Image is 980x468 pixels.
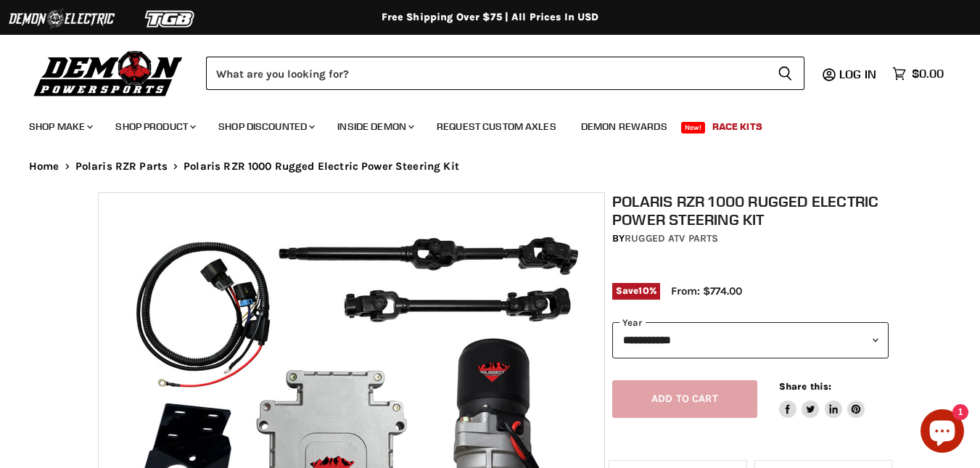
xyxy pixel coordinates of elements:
[116,5,225,33] img: TGB Logo 2
[839,67,876,81] span: Log in
[916,409,968,456] inbox-online-store-chat: Shopify online store chat
[104,112,205,141] a: Shop Product
[779,380,865,419] aside: Share this:
[570,112,678,141] a: Demon Rewards
[833,67,885,81] a: Log in
[912,67,944,81] span: $0.00
[766,57,804,90] button: Search
[885,63,951,84] a: $0.00
[681,122,706,134] span: New!
[18,112,102,141] a: Shop Make
[29,47,188,99] img: Demon Powersports
[671,284,742,297] span: From: $774.00
[701,112,773,141] a: Race Kits
[612,322,889,358] select: year
[638,285,648,296] span: 10
[184,160,459,173] span: Polaris RZR 1000 Rugged Electric Power Steering Kit
[779,381,831,392] span: Share this:
[612,231,889,247] div: by
[426,112,567,141] a: Request Custom Axles
[18,106,940,141] ul: Main menu
[612,283,660,299] span: Save %
[326,112,423,141] a: Inside Demon
[206,57,804,90] form: Product
[206,57,766,90] input: Search
[7,5,116,33] img: Demon Electric Logo 2
[625,232,718,245] a: Rugged ATV Parts
[75,160,168,173] a: Polaris RZR Parts
[207,112,324,141] a: Shop Discounted
[612,192,889,229] h1: Polaris RZR 1000 Rugged Electric Power Steering Kit
[29,160,59,173] a: Home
